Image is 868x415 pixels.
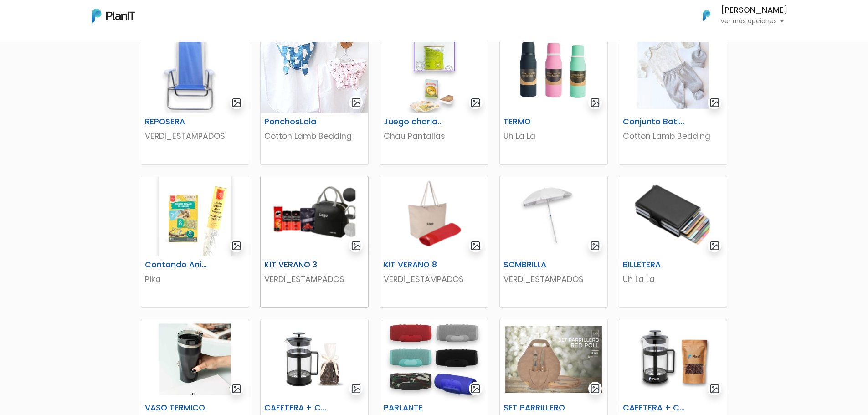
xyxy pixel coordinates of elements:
[697,5,717,26] img: PlanIt Logo
[351,97,361,108] img: gallery-light
[378,260,452,270] h6: KIT VERANO 8
[720,18,788,25] p: Ver más opciones
[500,176,607,256] img: thumb_BD93420D-603B-4D67-A59E-6FB358A47D23.jpeg
[590,97,601,108] img: gallery-light
[92,9,135,23] img: PlanIt Logo
[141,33,249,165] a: gallery-light REPOSERA VERDI_ESTAMPADOS
[503,273,604,285] p: VERDI_ESTAMPADOS
[260,176,369,308] a: gallery-light KIT VERANO 3 VERDI_ESTAMPADOS
[498,403,572,413] h6: SET PARRILLERO
[384,130,484,142] p: Chau Pantallas
[590,384,601,394] img: gallery-light
[141,176,249,308] a: gallery-light Contando Animales Puzle + Lamina Gigante Pika
[231,384,242,394] img: gallery-light
[499,33,608,165] a: gallery-light TERMO Uh La La
[500,319,607,400] img: thumb_image__copia___copia___copia___copia___copia___copia___copia___copia___copia_-Photoroom__13...
[498,260,572,270] h6: SOMBRILLA
[231,97,242,108] img: gallery-light
[619,176,727,256] img: thumb_Captura_de_pantalla_2025-09-08_093528.png
[590,241,601,251] img: gallery-light
[709,97,720,108] img: gallery-light
[231,241,242,251] img: gallery-light
[500,33,607,113] img: thumb_Lunchera_1__1___copia_-Photoroom__89_.jpg
[141,319,249,400] img: thumb_WhatsApp_Image_2023-04-20_at_11.36.09.jpg
[141,33,249,113] img: thumb_Captura_de_pantalla_2024-09-05_150832.png
[623,273,723,285] p: Uh La La
[261,33,368,113] img: thumb_Ponchos.jpg
[378,403,452,413] h6: PARLANTE
[380,319,488,400] img: thumb_2000___2000-Photoroom_-_2024-09-26T150532.072.jpg
[378,117,452,127] h6: Juego charlas de mesa + Cartas españolas
[139,260,214,270] h6: Contando Animales Puzle + Lamina Gigante
[380,33,488,113] img: thumb_image__copia___copia___copia_-Photoroom__11_.jpg
[617,117,692,127] h6: Conjunto Batita, Pelele y Gorro
[623,130,723,142] p: Cotton Lamb Bedding
[619,176,727,308] a: gallery-light BILLETERA Uh La La
[619,319,727,400] img: thumb_DA94E2CF-B819-43A9-ABEE-A867DEA1475D.jpeg
[47,9,131,26] div: ¿Necesitás ayuda?
[380,33,488,165] a: gallery-light Juego charlas de mesa + Cartas españolas Chau Pantallas
[261,319,368,400] img: thumb_C14F583B-8ACB-4322-A191-B199E8EE9A61.jpeg
[499,176,608,308] a: gallery-light SOMBRILLA VERDI_ESTAMPADOS
[691,4,788,27] button: PlanIt Logo [PERSON_NAME] Ver más opciones
[709,241,720,251] img: gallery-light
[260,33,369,165] a: gallery-light PonchosLola Cotton Lamb Bedding
[384,273,484,285] p: VERDI_ESTAMPADOS
[259,403,333,413] h6: CAFETERA + CHOCOLATE
[470,384,481,394] img: gallery-light
[264,273,365,285] p: VERDI_ESTAMPADOS
[619,33,727,113] img: thumb_2FDA6350-6045-48DC-94DD-55C445378348-Photoroom__8_.jpg
[709,384,720,394] img: gallery-light
[470,241,481,251] img: gallery-light
[498,117,572,127] h6: TERMO
[380,176,488,308] a: gallery-light KIT VERANO 8 VERDI_ESTAMPADOS
[617,260,692,270] h6: BILLETERA
[380,176,488,256] img: thumb_Captura_de_pantalla_2025-09-09_103452.png
[145,273,245,285] p: Pika
[141,176,249,256] img: thumb_2FDA6350-6045-48DC-94DD-55C445378348-Photoroom__12_.jpg
[351,384,361,394] img: gallery-light
[470,97,481,108] img: gallery-light
[619,33,727,165] a: gallery-light Conjunto Batita, Pelele y Gorro Cotton Lamb Bedding
[261,176,368,256] img: thumb_Captura_de_pantalla_2025-09-09_101044.png
[503,130,604,142] p: Uh La La
[139,403,214,413] h6: VASO TERMICO
[259,117,333,127] h6: PonchosLola
[720,6,788,15] h6: [PERSON_NAME]
[351,241,361,251] img: gallery-light
[259,260,333,270] h6: KIT VERANO 3
[139,117,214,127] h6: REPOSERA
[264,130,365,142] p: Cotton Lamb Bedding
[617,403,692,413] h6: CAFETERA + CAFÉ
[145,130,245,142] p: VERDI_ESTAMPADOS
